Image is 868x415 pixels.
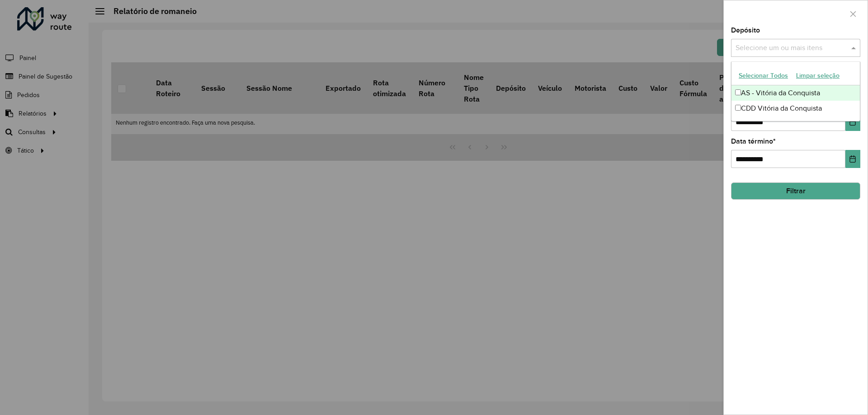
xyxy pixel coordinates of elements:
button: Selecionar Todos [735,69,792,83]
div: CDD Vitória da Conquista [731,101,860,116]
button: Choose Date [845,113,860,131]
label: Depósito [731,25,760,36]
button: Filtrar [731,182,860,200]
button: Limpar seleção [792,69,844,83]
label: Data término [731,136,776,147]
div: AS - Vitória da Conquista [731,85,860,101]
button: Choose Date [845,150,860,168]
ng-dropdown-panel: Options list [731,61,860,121]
